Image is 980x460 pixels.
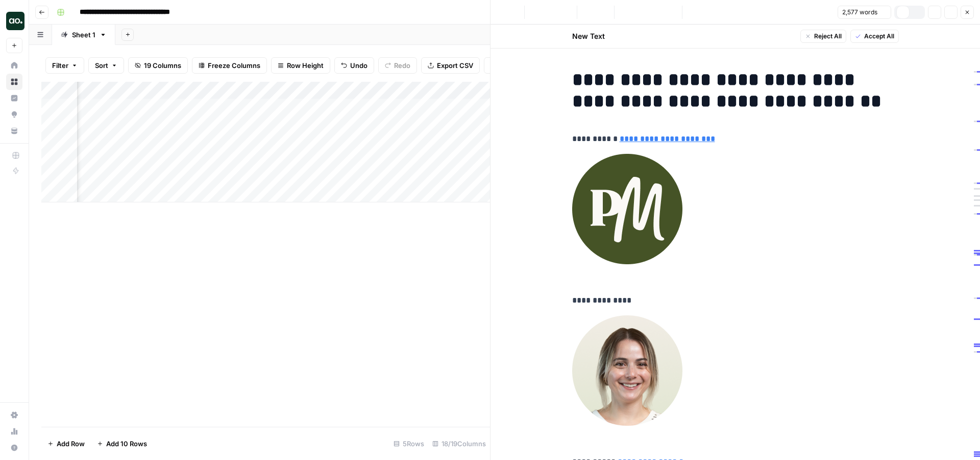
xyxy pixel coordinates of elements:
span: 2,577 words [842,8,877,17]
div: 5 Rows [389,435,428,452]
button: Export CSV [421,57,480,74]
a: Your Data [6,123,22,139]
a: Settings [6,407,22,423]
button: Freeze Columns [192,57,267,74]
button: Undo [334,57,374,74]
div: Sheet 1 [72,30,95,40]
button: 19 Columns [128,57,188,74]
span: Row Height [287,60,324,71]
button: Accept All [850,30,899,43]
button: 2,577 words [838,6,891,19]
span: Reject All [814,32,842,41]
span: Sort [95,60,108,71]
span: Undo [350,60,367,71]
a: Insights [6,90,22,106]
span: Freeze Columns [208,60,260,71]
button: Help + Support [6,440,22,456]
span: Export CSV [437,60,473,71]
a: Browse [6,74,22,90]
img: Zoe Jessup Logo [6,12,24,30]
span: Redo [394,60,410,71]
span: Accept All [864,32,894,41]
button: Filter [45,57,84,74]
a: Sheet 1 [52,25,115,45]
a: Usage [6,423,22,440]
span: 19 Columns [144,60,181,71]
span: Add 10 Rows [106,439,147,449]
span: Filter [52,60,68,71]
a: Opportunities [6,106,22,123]
button: Row Height [271,57,330,74]
button: Workspace: Zoe Jessup [6,8,22,34]
button: Add 10 Rows [91,435,153,452]
h2: New Text [572,31,605,41]
span: Add Row [57,439,85,449]
a: Home [6,57,22,74]
button: Sort [88,57,124,74]
button: Reject All [800,30,846,43]
div: 18/19 Columns [428,435,490,452]
button: Add Row [41,435,91,452]
button: Redo [378,57,417,74]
